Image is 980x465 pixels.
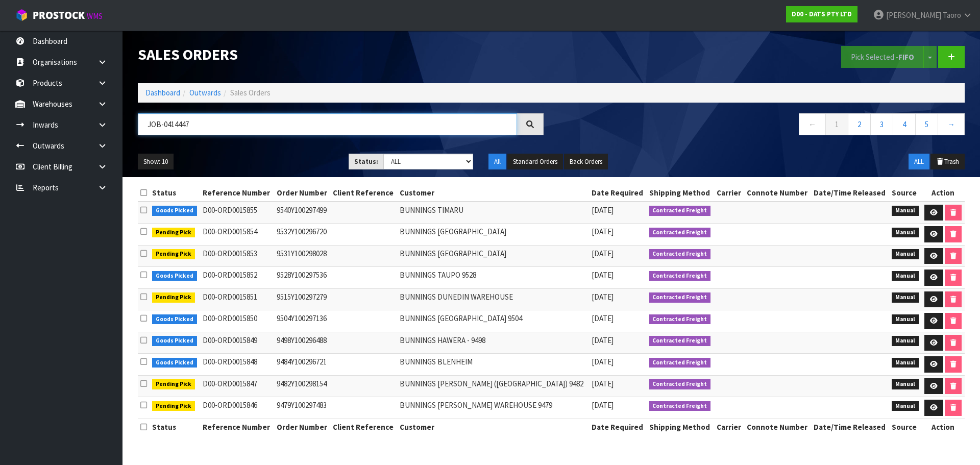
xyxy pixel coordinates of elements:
[200,375,274,397] td: D00-ORD0015847
[909,154,929,170] button: ALL
[152,379,195,389] span: Pending Pick
[592,400,614,410] span: [DATE]
[892,379,919,389] span: Manual
[649,292,711,303] span: Contracted Freight
[330,185,397,201] th: Client Reference
[150,419,200,435] th: Status
[200,224,274,246] td: D00-ORD0015854
[152,249,195,259] span: Pending Pick
[892,336,919,346] span: Manual
[150,185,200,201] th: Status
[589,419,647,435] th: Date Required
[200,397,274,419] td: D00-ORD0015846
[892,271,919,281] span: Manual
[592,249,614,258] span: [DATE]
[592,292,614,302] span: [DATE]
[138,46,544,63] h1: Sales Orders
[397,332,589,354] td: BUNNINGS HAWERA - 9498
[200,202,274,224] td: D00-ORD0015855
[649,271,711,281] span: Contracted Freight
[892,292,919,303] span: Manual
[274,288,331,310] td: 9515Y100297279
[274,332,331,354] td: 9498Y100296488
[152,358,197,368] span: Goods Picked
[189,88,221,97] a: Outwards
[559,113,965,138] nav: Page navigation
[274,267,331,289] td: 9528Y100297536
[930,154,965,170] button: Trash
[649,228,711,238] span: Contracted Freight
[274,202,331,224] td: 9540Y100297499
[647,185,715,201] th: Shipping Method
[589,185,647,201] th: Date Required
[152,336,197,346] span: Goods Picked
[892,206,919,216] span: Manual
[592,335,614,345] span: [DATE]
[200,310,274,332] td: D00-ORD0015850
[943,10,961,20] span: Taoro
[200,185,274,201] th: Reference Number
[649,401,711,411] span: Contracted Freight
[786,6,857,22] a: D00 - DATS PTY LTD
[152,401,195,411] span: Pending Pick
[649,206,711,216] span: Contracted Freight
[592,205,614,215] span: [DATE]
[898,52,914,62] strong: FIFO
[200,288,274,310] td: D00-ORD0015851
[152,271,197,281] span: Goods Picked
[145,88,180,97] a: Dashboard
[848,113,871,135] a: 2
[152,228,195,238] span: Pending Pick
[274,185,331,201] th: Order Number
[649,314,711,325] span: Contracted Freight
[152,206,197,216] span: Goods Picked
[915,113,938,135] a: 5
[892,228,919,238] span: Manual
[397,202,589,224] td: BUNNINGS TIMARU
[274,310,331,332] td: 9504Y100297136
[811,419,889,435] th: Date/Time Released
[922,185,965,201] th: Action
[649,379,711,389] span: Contracted Freight
[274,224,331,246] td: 9532Y100296720
[274,354,331,376] td: 9484Y100296721
[152,292,195,303] span: Pending Pick
[592,227,614,236] span: [DATE]
[714,185,744,201] th: Carrier
[274,419,331,435] th: Order Number
[922,419,965,435] th: Action
[397,185,589,201] th: Customer
[564,154,608,170] button: Back Orders
[397,288,589,310] td: BUNNINGS DUNEDIN WAREHOUSE
[397,267,589,289] td: BUNNINGS TAUPO 9528
[892,314,919,325] span: Manual
[647,419,715,435] th: Shipping Method
[200,245,274,267] td: D00-ORD0015853
[152,314,197,325] span: Goods Picked
[592,270,614,280] span: [DATE]
[592,379,614,388] span: [DATE]
[507,154,563,170] button: Standard Orders
[200,332,274,354] td: D00-ORD0015849
[200,419,274,435] th: Reference Number
[714,419,744,435] th: Carrier
[397,419,589,435] th: Customer
[397,375,589,397] td: BUNNINGS [PERSON_NAME] ([GEOGRAPHIC_DATA]) 9482
[892,249,919,259] span: Manual
[889,419,921,435] th: Source
[799,113,826,135] a: ←
[870,113,893,135] a: 3
[397,310,589,332] td: BUNNINGS [GEOGRAPHIC_DATA] 9504
[354,157,378,166] strong: Status:
[889,185,921,201] th: Source
[330,419,397,435] th: Client Reference
[649,336,711,346] span: Contracted Freight
[138,113,517,135] input: Search sales orders
[397,245,589,267] td: BUNNINGS [GEOGRAPHIC_DATA]
[397,224,589,246] td: BUNNINGS [GEOGRAPHIC_DATA]
[488,154,506,170] button: All
[892,358,919,368] span: Manual
[33,9,85,22] span: ProStock
[200,267,274,289] td: D00-ORD0015852
[87,11,103,21] small: WMS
